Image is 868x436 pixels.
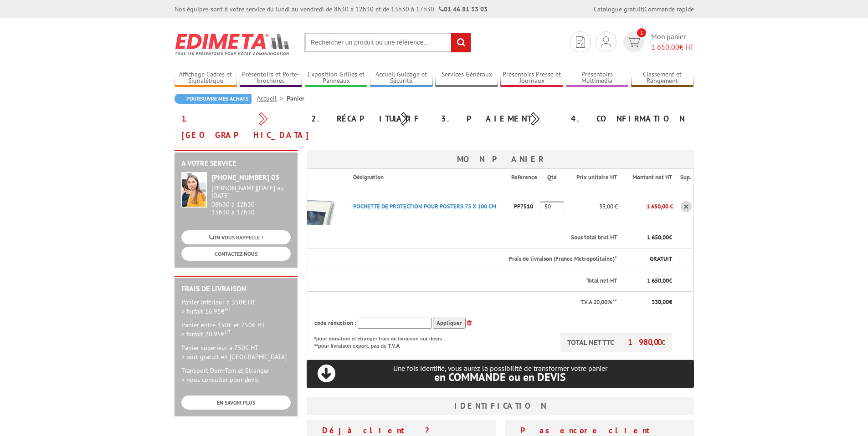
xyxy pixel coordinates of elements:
p: Prix unitaire HT [573,173,617,182]
span: > nous consulter pour devis [181,375,259,384]
div: 3. Paiement [434,111,564,127]
span: > forfait 16.95€ [181,307,231,315]
p: *pour dom-tom et étranger frais de livraison sur devis **pour livraison export, pas de T.V.A [314,333,451,350]
img: POCHETTE DE PROTECTION POUR POSTERS 75 X 100 CM [307,188,344,225]
p: € [625,277,672,285]
span: > port gratuit en [GEOGRAPHIC_DATA] [181,353,287,361]
p: Frais de livraison (France Metropolitaine)* [353,255,617,264]
span: 1 650,00 [647,277,669,284]
a: Classement et Rangement [631,71,694,86]
th: Qté [540,169,566,186]
p: Panier entre 350€ et 750€ HT [181,320,291,339]
p: TOTAL NET TTC € [560,333,672,352]
p: Transport Dom-Tom et Etranger [181,366,291,384]
h4: Déjà client ? [322,426,480,435]
a: Catalogue gratuit [594,5,643,13]
h2: Frais de Livraison [181,285,291,293]
img: widget-service.jpg [181,172,207,208]
span: Mon panier [651,31,694,52]
span: 1 980,00 [628,337,661,347]
div: Nos équipes sont à votre service du lundi au vendredi de 8h30 à 12h30 et de 13h30 à 17h30 [175,5,488,14]
span: 1 [637,28,646,37]
span: code réduction : [314,319,356,327]
p: Panier inférieur à 350€ HT [181,298,291,316]
img: Edimeta [175,27,291,61]
p: Montant net HT [625,173,672,182]
p: Panier supérieur à 750€ HT [181,343,291,361]
span: GRATUIT [650,255,672,263]
p: Une fois identifié, vous aurez la possibilité de transformer votre panier [307,364,694,383]
a: CONTACTEZ-NOUS [181,247,291,261]
p: 33,00 € [566,198,618,214]
th: Sup. [673,169,693,186]
div: [PERSON_NAME][DATE] au [DATE] [211,184,291,200]
a: Accueil Guidage et Sécurité [370,71,433,86]
h2: A votre service [181,159,291,167]
input: rechercher [451,33,471,52]
a: Présentoirs Presse et Journaux [500,71,563,86]
div: | [594,5,694,14]
a: Affichage Cadres et Signalétique [175,71,237,86]
th: Sous total brut HT [346,227,618,248]
span: 1 650,00 [647,233,669,241]
a: devis rapide 1 Mon panier 1 650,00€ HT [621,31,694,52]
a: ON VOUS RAPPELLE ? [181,230,291,244]
div: 4. Confirmation [564,111,694,127]
img: devis rapide [601,36,611,47]
div: 08h30 à 12h30 13h30 à 17h30 [211,184,291,216]
a: Accueil [257,94,287,102]
p: Total net HT [314,277,617,285]
a: Poursuivre mes achats [175,94,252,104]
img: devis rapide [627,37,640,47]
div: 1. [GEOGRAPHIC_DATA] [175,111,304,143]
input: Appliquer [433,318,466,329]
span: € HT [651,42,694,52]
a: Services Généraux [435,71,498,86]
th: Désignation [346,169,511,186]
h3: Mon panier [307,150,694,168]
span: en COMMANDE ou en DEVIS [434,370,566,384]
sup: HT [225,329,231,335]
p: Référence [511,173,539,182]
p: PP7510 [511,198,540,214]
a: Présentoirs et Porte-brochures [240,71,303,86]
p: € [625,233,672,242]
sup: HT [225,306,231,312]
img: devis rapide [576,36,585,48]
span: 1 650,00 [651,42,679,51]
div: 2. Récapitulatif [304,111,434,127]
a: Présentoirs Multimédia [566,71,629,86]
a: POCHETTE DE PROTECTION POUR POSTERS 75 X 100 CM [353,203,496,210]
a: Commande rapide [644,5,694,13]
input: Rechercher un produit ou une référence... [304,33,471,52]
li: Panier [287,94,304,103]
span: 330,00 [652,298,669,306]
a: Exposition Grilles et Panneaux [305,71,368,86]
strong: [PHONE_NUMBER] 03 [211,172,279,182]
p: € [625,298,672,307]
span: > forfait 20.95€ [181,330,231,338]
h3: Identification [307,397,694,415]
a: EN SAVOIR PLUS [181,395,291,410]
p: T.V.A 20,00%** [314,298,617,307]
p: 1 650,00 € [618,198,673,214]
strong: 01 46 81 33 03 [439,5,488,13]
